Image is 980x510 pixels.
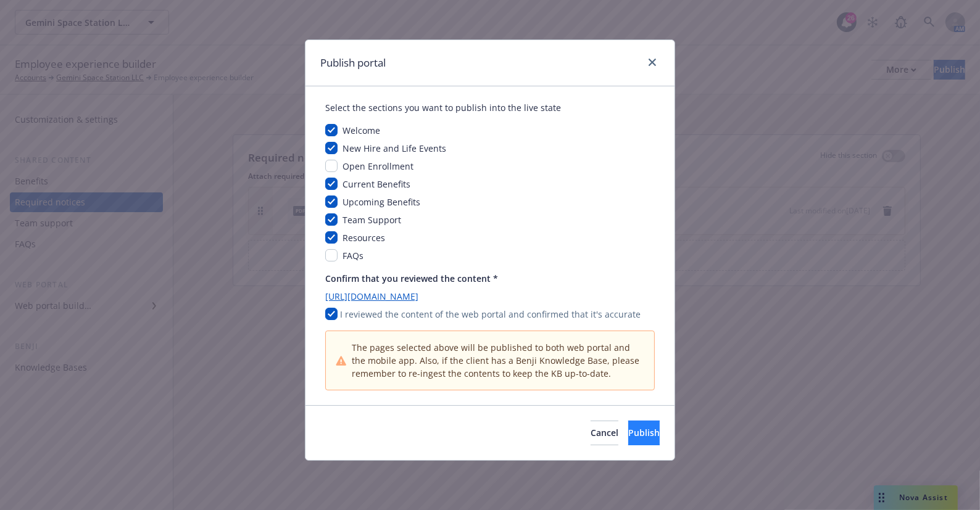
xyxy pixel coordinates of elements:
a: [URL][DOMAIN_NAME] [325,290,655,303]
span: Upcoming Benefits [343,196,420,208]
span: Current Benefits [343,178,410,190]
button: Cancel [591,421,618,445]
h1: Publish portal [320,55,386,71]
span: Open Enrollment [343,160,413,172]
span: The pages selected above will be published to both web portal and the mobile app. Also, if the cl... [352,341,644,380]
button: Publish [628,421,660,445]
p: Confirm that you reviewed the content * [325,272,655,285]
a: close [645,55,660,70]
span: Welcome [343,125,380,136]
p: I reviewed the content of the web portal and confirmed that it's accurate [340,308,641,321]
span: New Hire and Life Events [343,142,446,154]
span: Publish [628,427,660,438]
span: Resources [343,232,385,244]
div: Select the sections you want to publish into the live state [325,101,655,114]
span: Team Support [343,214,401,226]
span: FAQs [343,250,363,261]
span: Cancel [591,427,618,438]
